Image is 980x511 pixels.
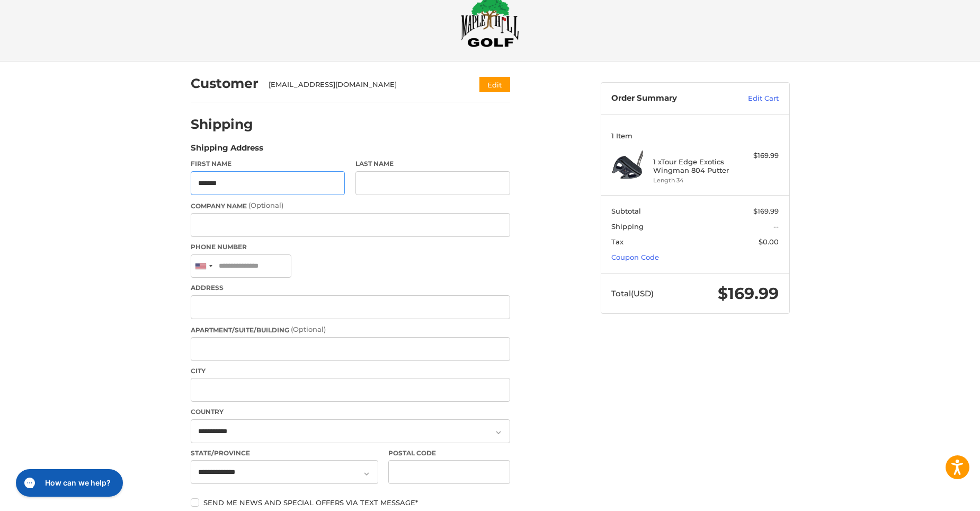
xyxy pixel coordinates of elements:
li: Length 34 [653,176,734,185]
legend: Shipping Address [191,142,263,159]
small: (Optional) [291,325,326,333]
span: Subtotal [611,207,641,215]
span: Total (USD) [611,288,654,298]
span: $169.99 [718,284,779,303]
h2: Shipping [191,116,253,133]
span: -- [773,222,779,231]
div: United States: +1 [191,255,216,278]
label: Country [191,407,510,417]
a: Edit Cart [725,93,779,104]
label: First Name [191,159,345,169]
label: Company Name [191,200,510,211]
label: Address [191,283,510,293]
span: $169.99 [753,207,779,215]
div: [EMAIL_ADDRESS][DOMAIN_NAME] [269,80,459,90]
div: $169.99 [737,151,779,161]
h2: Customer [191,75,259,92]
label: City [191,366,510,376]
a: Coupon Code [611,253,659,261]
small: (Optional) [248,201,283,209]
label: Send me news and special offers via text message* [191,498,510,507]
h4: 1 x Tour Edge Exotics Wingman 804 Putter [653,157,734,175]
label: Last Name [355,159,510,169]
label: Apartment/Suite/Building [191,324,510,335]
iframe: Gorgias live chat messenger [11,465,126,500]
label: State/Province [191,448,378,458]
button: Edit [479,77,510,92]
h3: Order Summary [611,93,725,104]
label: Postal Code [388,448,510,458]
span: $0.00 [759,237,779,246]
span: Shipping [611,222,644,231]
span: Tax [611,237,623,246]
h3: 1 Item [611,131,779,140]
label: Phone Number [191,242,510,252]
